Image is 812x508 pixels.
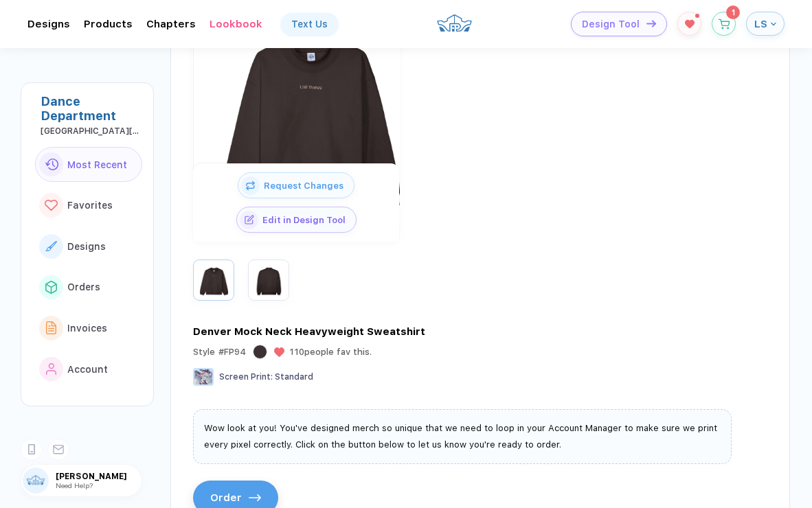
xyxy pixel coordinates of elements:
button: LS [746,12,785,36]
span: LS [754,18,767,30]
span: Screen Print : [219,372,273,382]
img: crown [436,8,473,38]
div: Dance Department [41,94,142,123]
img: icon [241,176,260,195]
span: 1 [732,8,735,16]
span: Design Tool [582,19,640,30]
a: Text Us [281,13,338,35]
img: link to icon [45,159,58,170]
img: link to icon [45,281,57,293]
span: Most Recent [67,159,127,170]
img: link to icon [45,200,58,211]
span: Orders [67,281,100,292]
span: Order [210,492,242,504]
span: Designs [67,241,106,252]
img: icon [646,20,656,27]
button: link to iconInvoices [35,310,142,346]
img: link to icon [45,241,57,251]
img: Screen Print [193,368,214,386]
span: Standard [275,372,313,382]
img: icon [240,211,258,229]
img: ad717140-f39e-4fe3-8cd6-8ad4aee27ccc_nt_front_1759702027467.jpg [196,263,231,297]
sup: 1 [726,5,740,19]
button: iconRequest Changes [238,172,354,198]
img: ad717140-f39e-4fe3-8cd6-8ad4aee27ccc_nt_back_1759702027470.jpg [251,263,286,297]
div: University of South Florida [41,126,142,136]
div: DesignsToggle dropdown menu [27,18,70,30]
div: ProductsToggle dropdown menu [84,18,133,30]
span: 110 people fav this. [289,347,372,357]
button: iconEdit in Design Tool [236,207,357,233]
span: # FP94 [218,347,246,357]
div: Denver Mock Neck Heavyweight Sweatshirt [193,325,425,338]
span: Invoices [67,323,107,334]
button: link to iconOrders [35,270,142,305]
span: Need Help? [56,481,93,489]
img: user profile [23,467,49,494]
button: Design Toolicon [571,12,667,36]
span: [PERSON_NAME] [56,472,142,481]
img: ad717140-f39e-4fe3-8cd6-8ad4aee27ccc_nt_front_1759702027467.jpg [199,5,419,224]
button: link to iconFavorites [35,187,142,223]
div: LookbookToggle dropdown menu chapters [210,18,262,30]
div: Text Us [291,19,328,30]
span: Edit in Design Tool [258,215,356,225]
div: Lookbook [210,18,262,30]
img: icon [249,494,261,501]
img: link to icon [46,321,57,334]
span: Account [67,364,108,375]
button: link to iconAccount [35,351,142,387]
sup: 1 [695,14,699,18]
button: link to iconDesigns [35,229,142,264]
div: Wow look at you! You've designed merch so unique that we need to loop in your Account Manager to ... [193,409,732,464]
img: link to icon [46,363,57,376]
span: Request Changes [260,181,354,191]
span: Style [193,347,215,357]
div: ChaptersToggle dropdown menu chapters [146,18,196,30]
button: link to iconMost Recent [35,147,142,183]
span: Favorites [67,200,113,211]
